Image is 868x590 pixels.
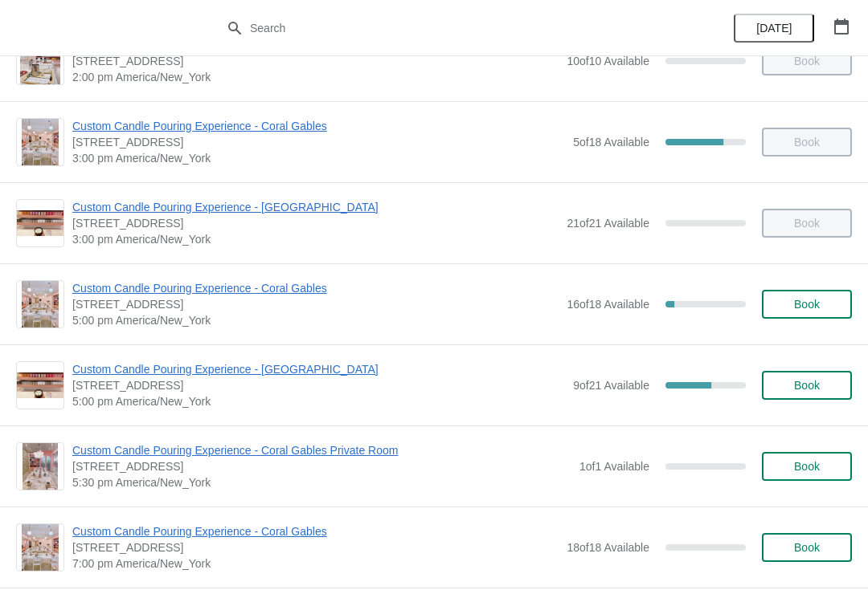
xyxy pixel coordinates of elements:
[734,14,814,43] button: [DATE]
[72,474,571,490] span: 5:30 pm America/New_York
[22,524,59,571] img: Custom Candle Pouring Experience - Coral Gables | 154 Giralda Avenue, Coral Gables, FL, USA | 7:0...
[72,199,559,215] span: Custom Candle Pouring Experience - [GEOGRAPHIC_DATA]
[72,555,559,572] span: 7:00 pm America/New_York
[249,14,651,43] input: Search
[794,460,820,473] span: Book
[17,372,63,399] img: Custom Candle Pouring Experience - Fort Lauderdale | 914 East Las Olas Boulevard, Fort Lauderdale...
[72,361,565,377] span: Custom Candle Pouring Experience - [GEOGRAPHIC_DATA]
[72,118,565,134] span: Custom Candle Pouring Experience - Coral Gables
[567,541,649,554] span: 18 of 18 Available
[72,539,559,555] span: [STREET_ADDRESS]
[567,55,649,67] span: 10 of 10 Available
[23,443,58,490] img: Custom Candle Pouring Experience - Coral Gables Private Room | 154 Giralda Avenue, Coral Gables, ...
[72,53,559,69] span: [STREET_ADDRESS]
[20,38,60,84] img: Experiencia de vertido de velas personalizada- Coral Gables | 154 Giralda Avenue, Coral Gables, F...
[762,533,852,562] button: Book
[72,458,571,474] span: [STREET_ADDRESS]
[794,298,820,311] span: Book
[72,215,559,231] span: [STREET_ADDRESS]
[72,442,571,458] span: Custom Candle Pouring Experience - Coral Gables Private Room
[573,136,649,149] span: 5 of 18 Available
[72,393,565,409] span: 5:00 pm America/New_York
[762,371,852,400] button: Book
[567,217,649,230] span: 21 of 21 Available
[72,296,559,312] span: [STREET_ADDRESS]
[573,379,649,392] span: 9 of 21 Available
[72,134,565,150] span: [STREET_ADDRESS]
[72,69,559,85] span: 2:00 pm America/New_York
[756,22,792,35] span: [DATE]
[22,281,59,328] img: Custom Candle Pouring Experience - Coral Gables | 154 Giralda Avenue, Coral Gables, FL, USA | 5:0...
[762,452,852,481] button: Book
[72,150,565,166] span: 3:00 pm America/New_York
[72,312,559,328] span: 5:00 pm America/New_York
[567,298,649,311] span: 16 of 18 Available
[794,541,820,554] span: Book
[762,290,852,319] button: Book
[17,210,63,237] img: Custom Candle Pouring Experience - Fort Lauderdale | 914 East Las Olas Boulevard, Fort Lauderdale...
[72,231,559,247] span: 3:00 pm America/New_York
[579,460,649,473] span: 1 of 1 Available
[22,119,59,165] img: Custom Candle Pouring Experience - Coral Gables | 154 Giralda Avenue, Coral Gables, FL, USA | 3:0...
[72,523,559,539] span: Custom Candle Pouring Experience - Coral Gables
[72,280,559,296] span: Custom Candle Pouring Experience - Coral Gables
[72,377,565,393] span: [STREET_ADDRESS]
[794,379,820,392] span: Book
